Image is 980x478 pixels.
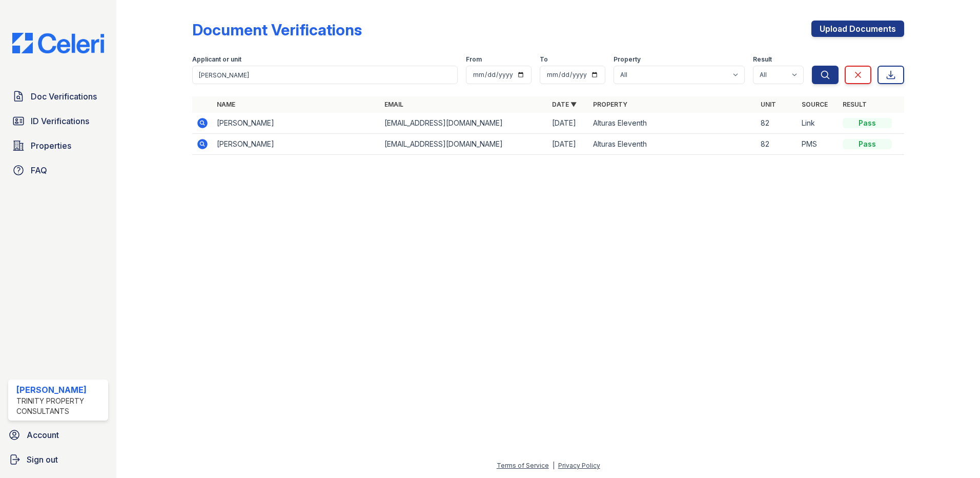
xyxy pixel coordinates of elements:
a: ID Verifications [8,111,108,131]
td: [PERSON_NAME] [213,113,380,134]
td: [EMAIL_ADDRESS][DOMAIN_NAME] [380,134,548,155]
td: 82 [757,134,798,155]
label: Applicant or unit [192,55,241,64]
span: Properties [31,140,71,152]
div: Pass [843,118,892,128]
a: FAQ [8,160,108,181]
div: Document Verifications [192,21,362,39]
span: Sign out [27,453,58,466]
a: Unit [761,101,776,108]
label: To [540,55,548,64]
td: [DATE] [548,134,589,155]
div: [PERSON_NAME] [16,384,104,396]
td: 82 [757,113,798,134]
a: Doc Verifications [8,86,108,107]
span: FAQ [31,164,47,176]
td: Alturas Eleventh [589,134,757,155]
div: Trinity Property Consultants [16,396,104,416]
a: Upload Documents [811,21,904,37]
a: Account [4,425,112,445]
img: CE_Logo_Blue-a8612792a0a2168367f1c8372b55b34899dd931a85d93a1a3d3e32e68fde9ad4.png [4,33,112,53]
td: Alturas Eleventh [589,113,757,134]
span: ID Verifications [31,115,89,127]
input: Search by name, email, or unit number [192,66,458,84]
a: Result [843,101,867,108]
label: From [466,55,482,64]
a: Email [384,101,403,108]
div: Pass [843,139,892,149]
td: PMS [798,134,839,155]
div: | [553,462,555,469]
label: Result [753,55,772,64]
a: Properties [8,135,108,156]
span: Account [27,429,59,441]
a: Sign out [4,449,112,470]
span: Doc Verifications [31,90,97,103]
a: Source [802,101,828,108]
td: [DATE] [548,113,589,134]
a: Terms of Service [497,462,549,469]
a: Name [217,101,235,108]
td: [EMAIL_ADDRESS][DOMAIN_NAME] [380,113,548,134]
a: Property [593,101,627,108]
label: Property [614,55,641,64]
a: Privacy Policy [558,462,600,469]
a: Date ▼ [552,101,577,108]
td: [PERSON_NAME] [213,134,380,155]
td: Link [798,113,839,134]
